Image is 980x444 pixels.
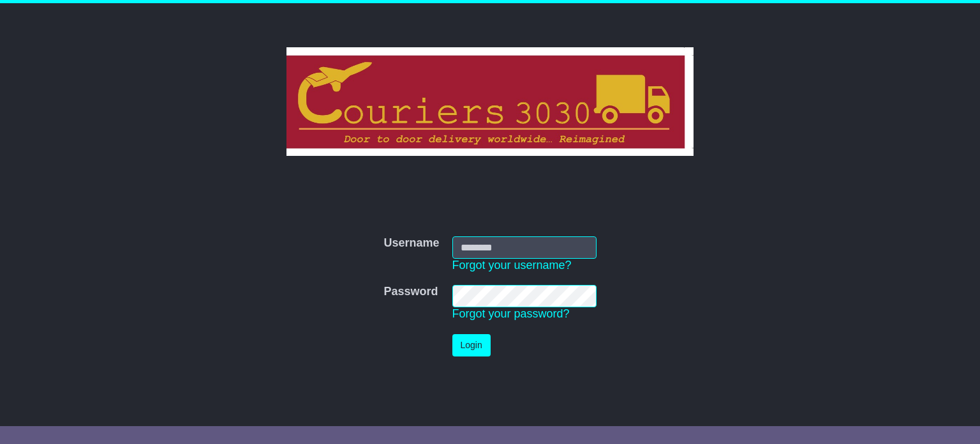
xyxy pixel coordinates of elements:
[452,259,572,272] a: Forgot your username?
[383,236,439,250] label: Username
[452,307,570,320] a: Forgot your password?
[452,334,491,356] button: Login
[383,285,438,299] label: Password
[286,47,694,156] img: Couriers 3030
